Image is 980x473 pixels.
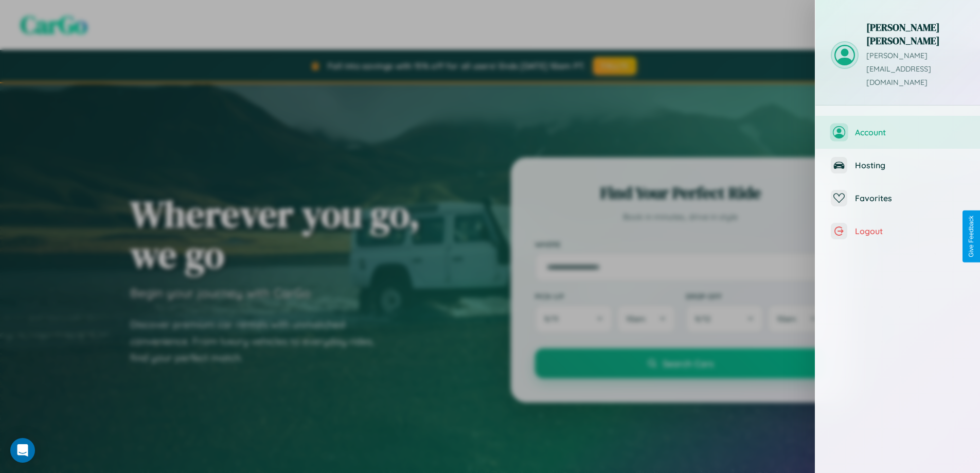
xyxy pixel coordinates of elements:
[815,116,980,149] button: Account
[968,216,975,257] div: Give Feedback
[866,49,965,90] p: [PERSON_NAME][EMAIL_ADDRESS][DOMAIN_NAME]
[10,438,35,463] div: Open Intercom Messenger
[815,215,980,248] button: Logout
[855,160,965,170] span: Hosting
[855,226,965,236] span: Logout
[855,127,965,137] span: Account
[855,193,965,203] span: Favorites
[815,182,980,215] button: Favorites
[815,149,980,182] button: Hosting
[866,21,965,47] h3: [PERSON_NAME] [PERSON_NAME]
